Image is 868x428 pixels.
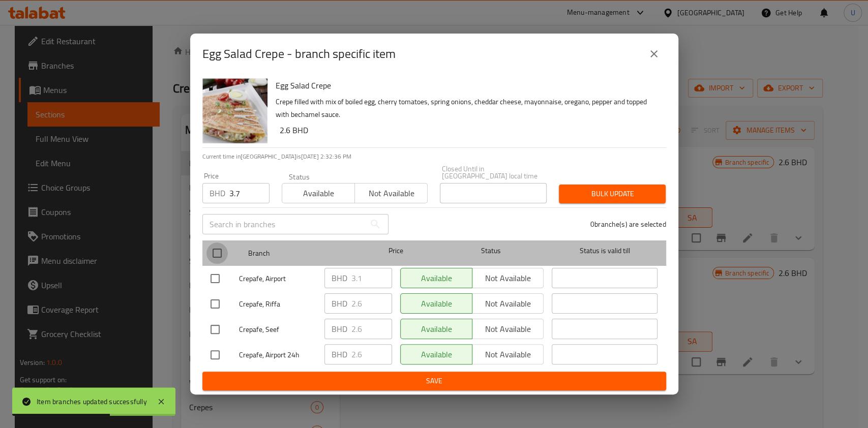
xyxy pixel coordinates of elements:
[280,123,658,137] h6: 2.6 BHD
[276,96,658,121] p: Crepe filled with mix of boiled egg, cherry tomatoes, spring onions, cheddar cheese, mayonnaise, ...
[552,244,657,257] span: Status is valid till
[332,297,347,310] p: BHD
[559,185,666,203] button: Bulk update
[359,186,424,201] span: Not available
[351,268,392,288] input: Please enter price
[229,183,270,203] input: Please enter price
[202,46,396,62] h2: Egg Salad Crepe - branch specific item
[202,78,267,143] img: Egg Salad Crepe
[239,298,316,311] span: Crepafe, Riffa
[590,219,666,229] p: 0 branche(s) are selected
[351,319,392,339] input: Please enter price
[276,78,658,93] h6: Egg Salad Crepe
[37,396,147,407] div: Item branches updated successfully
[567,188,657,200] span: Bulk update
[209,187,225,199] p: BHD
[332,272,347,284] p: BHD
[202,214,365,234] input: Search in branches
[351,293,392,314] input: Please enter price
[239,323,316,336] span: Crepafe, Seef
[248,247,354,260] span: Branch
[202,372,666,390] button: Save
[202,152,666,161] p: Current time in [GEOGRAPHIC_DATA] is [DATE] 2:32:36 PM
[332,323,347,335] p: BHD
[282,183,355,203] button: Available
[332,348,347,360] p: BHD
[286,186,351,201] span: Available
[239,349,316,361] span: Crepafe, Airport 24h
[354,183,428,203] button: Not available
[211,375,658,387] span: Save
[362,244,430,257] span: Price
[438,244,544,257] span: Status
[642,42,666,66] button: close
[239,272,316,285] span: Crepafe, Airport
[351,344,392,364] input: Please enter price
